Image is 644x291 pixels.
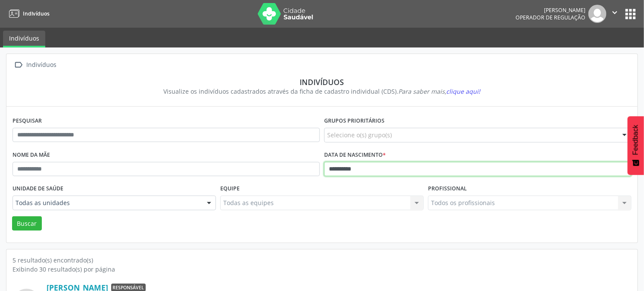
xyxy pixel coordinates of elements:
[13,114,42,128] label: Pesquisar
[606,5,623,23] button: 
[588,5,606,23] img: img
[628,116,644,175] button: Feedback - Mostrar pesquisa
[19,87,625,96] div: Visualize os indivíduos cadastrados através da ficha de cadastro individual (CDS).
[220,182,240,196] label: Equipe
[25,59,58,71] div: Indivíduos
[610,8,619,17] i: 
[3,31,45,47] a: Indivíduos
[13,182,63,196] label: Unidade de saúde
[6,6,50,21] a: Indivíduos
[13,265,631,274] div: Exibindo 30 resultado(s) por página
[13,256,631,265] div: 5 resultado(s) encontrado(s)
[13,59,58,71] a:  Indivíduos
[632,125,640,155] span: Feedback
[623,6,638,22] button: apps
[16,199,198,207] span: Todas as unidades
[13,149,50,162] label: Nome da mãe
[428,182,467,196] label: Profissional
[23,10,50,17] span: Indivíduos
[516,14,585,21] span: Operador de regulação
[516,6,585,14] div: [PERSON_NAME]
[327,130,392,139] span: Selecione o(s) grupo(s)
[399,87,481,95] i: Para saber mais,
[324,149,386,162] label: Data de nascimento
[324,114,385,128] label: Grupos prioritários
[12,216,42,231] button: Buscar
[13,59,25,71] i: 
[19,77,625,87] div: Indivíduos
[447,87,481,95] span: clique aqui!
